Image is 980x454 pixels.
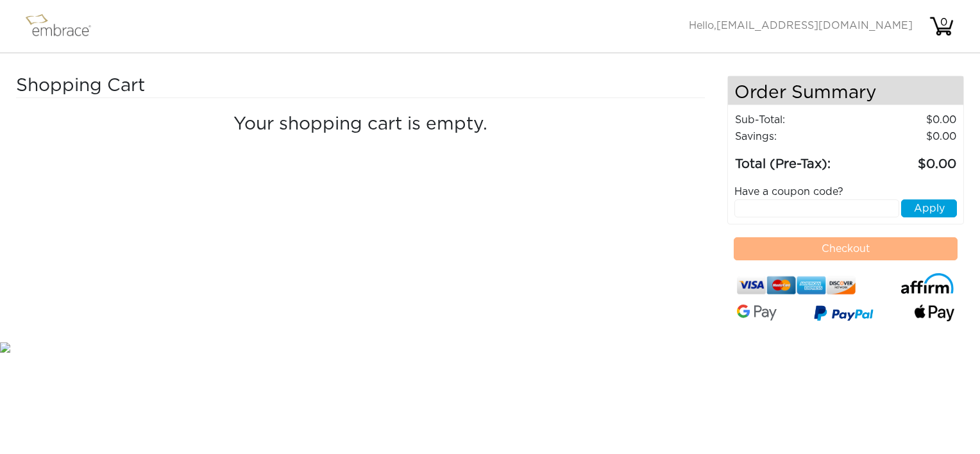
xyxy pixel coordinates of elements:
[725,184,967,199] div: Have a coupon code?
[931,15,956,30] div: 0
[734,145,857,174] td: Total (Pre-Tax):
[857,128,957,145] td: 0.00
[901,199,957,217] button: Apply
[689,21,913,31] span: Hello,
[929,13,954,39] img: cart
[929,21,954,31] a: 0
[814,302,874,326] img: paypal-v3.png
[728,76,964,105] h4: Order Summary
[26,114,695,136] h4: Your shopping cart is empty.
[16,76,293,97] h3: Shopping Cart
[900,273,954,294] img: affirm-logo.svg
[734,237,958,260] button: Checkout
[737,273,856,298] img: credit-cards.png
[22,10,106,42] img: logo.png
[734,128,857,145] td: Savings :
[737,305,777,321] img: Google-Pay-Logo.svg
[915,305,954,321] img: fullApplePay.png
[734,112,857,128] td: Sub-Total:
[716,21,913,31] span: [EMAIL_ADDRESS][DOMAIN_NAME]
[857,112,957,128] td: 0.00
[857,145,957,174] td: 0.00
